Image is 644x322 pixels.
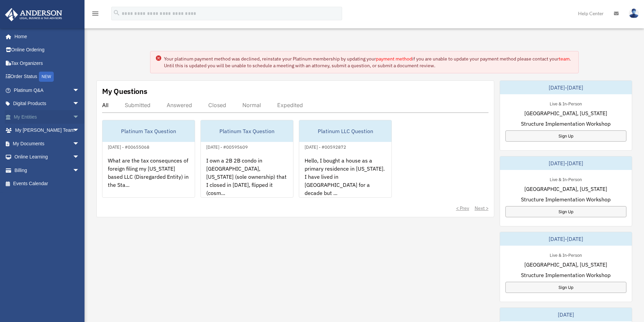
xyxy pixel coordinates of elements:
div: Your platinum payment method was declined, reinstate your Platinum membership by updating your if... [164,55,573,69]
a: Online Learningarrow_drop_down [5,150,90,164]
a: team [559,56,570,62]
a: Platinum Q&Aarrow_drop_down [5,83,90,97]
span: Structure Implementation Workshop [521,120,611,128]
a: Sign Up [505,282,626,293]
div: NEW [39,72,54,82]
div: [DATE] - #00595609 [201,143,253,150]
img: Anderson Advisors Platinum Portal [3,8,64,21]
div: [DATE] [500,308,632,321]
div: Live & In-Person [544,175,587,182]
div: [DATE] - #00592872 [299,143,352,150]
div: Live & In-Person [544,100,587,107]
span: arrow_drop_down [73,150,86,164]
a: Online Ordering [5,43,90,57]
span: [GEOGRAPHIC_DATA], [US_STATE] [524,261,607,269]
a: Sign Up [505,130,626,142]
a: Platinum Tax Question[DATE] - #00595609I own a 2B 2B condo in [GEOGRAPHIC_DATA], [US_STATE] (sole... [200,120,293,198]
span: Structure Implementation Workshop [521,195,611,203]
span: arrow_drop_down [73,97,86,111]
div: Platinum Tax Question [201,120,293,142]
img: User Pic [629,8,639,18]
span: [GEOGRAPHIC_DATA], [US_STATE] [524,109,607,117]
a: Platinum Tax Question[DATE] - #00655068What are the tax consequnces of foreign filing my [US_STAT... [102,120,195,198]
div: Expedited [277,102,303,108]
div: Platinum LLC Question [299,120,391,142]
a: Home [5,30,86,43]
a: Billingarrow_drop_down [5,164,90,177]
div: [DATE] - #00655068 [102,143,155,150]
a: Platinum LLC Question[DATE] - #00592872Hello, I bought a house as a primary residence in [US_STAT... [299,120,392,198]
a: payment method [376,56,412,62]
div: [DATE]-[DATE] [500,232,632,246]
div: Live & In-Person [544,251,587,258]
div: Hello, I bought a house as a primary residence in [US_STATE]. I have lived in [GEOGRAPHIC_DATA] f... [299,151,391,204]
div: Submitted [125,102,150,108]
div: Platinum Tax Question [102,120,195,142]
a: Tax Organizers [5,56,90,70]
span: Structure Implementation Workshop [521,271,611,279]
span: arrow_drop_down [73,137,86,151]
i: menu [91,9,99,18]
div: I own a 2B 2B condo in [GEOGRAPHIC_DATA], [US_STATE] (sole ownership) that I closed in [DATE], fl... [201,151,293,204]
a: My Documentsarrow_drop_down [5,137,90,150]
span: [GEOGRAPHIC_DATA], [US_STATE] [524,185,607,193]
div: Answered [167,102,192,108]
i: search [113,9,120,17]
div: [DATE]-[DATE] [500,81,632,94]
span: arrow_drop_down [73,110,86,124]
span: arrow_drop_down [73,164,86,177]
a: Digital Productsarrow_drop_down [5,97,90,110]
div: All [102,102,109,108]
a: Sign Up [505,206,626,217]
a: My Entitiesarrow_drop_down [5,110,90,124]
span: arrow_drop_down [73,83,86,97]
div: What are the tax consequnces of foreign filing my [US_STATE] based LLC (Disregarded Entity) in th... [102,151,195,204]
a: Order StatusNEW [5,70,90,84]
div: My Questions [102,86,147,96]
a: Events Calendar [5,177,90,191]
div: [DATE]-[DATE] [500,156,632,170]
div: Normal [242,102,261,108]
div: Closed [208,102,226,108]
a: My [PERSON_NAME] Teamarrow_drop_down [5,124,90,137]
a: menu [91,12,99,18]
span: arrow_drop_down [73,124,86,138]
